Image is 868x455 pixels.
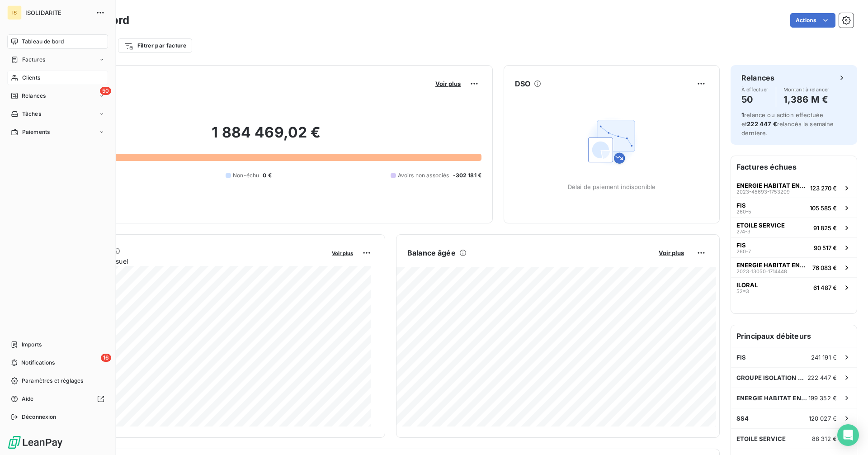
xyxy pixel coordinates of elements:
[7,392,108,406] a: Aide
[736,394,808,402] span: ENERGIE HABITAT ENVIRONNEMENT
[741,111,834,137] span: relance ou action effectuée et relancés la semaine dernière.
[22,56,45,64] span: Factures
[783,92,830,107] h4: 1,386 M €
[7,435,63,450] img: Logo LeanPay
[515,78,530,89] h6: DSO
[741,92,769,107] h4: 50
[731,257,857,277] button: ENERGIE HABITAT ENVIRONNEMENT2023-13050-171444876 083 €
[811,354,837,361] span: 241 191 €
[22,110,41,118] span: Tâches
[736,354,746,361] span: FIS
[568,183,656,190] span: Délai de paiement indisponible
[736,289,749,294] span: 52=3
[435,80,461,87] span: Voir plus
[810,204,837,212] span: 105 585 €
[736,415,749,422] span: SS4
[731,218,857,237] button: ETOILE SERVICE274-391 825 €
[731,178,857,198] button: ENERGIE HABITAT ENVIRONNEMENT2023-45693-1753209123 270 €
[810,185,837,192] span: 123 270 €
[813,284,837,291] span: 61 487 €
[736,202,746,209] span: FIS
[101,354,111,362] span: 16
[731,198,857,218] button: FIS260-5105 585 €
[22,74,40,82] span: Clients
[731,325,857,347] h6: Principaux débiteurs
[22,413,57,421] span: Déconnexion
[736,189,790,194] span: 2023-45693-1753209
[736,222,785,229] span: ETOILE SERVICE
[398,171,449,180] span: Avoirs non associés
[407,247,456,258] h6: Balance âgée
[433,80,463,88] button: Voir plus
[21,359,55,367] span: Notifications
[736,229,750,234] span: 274-3
[741,111,744,118] span: 1
[747,120,777,128] span: 222 447 €
[22,92,46,100] span: Relances
[741,72,774,83] h6: Relances
[812,435,837,442] span: 88 312 €
[659,249,684,256] span: Voir plus
[809,415,837,422] span: 120 027 €
[736,269,787,274] span: 2023-13050-1714448
[656,249,687,257] button: Voir plus
[22,341,42,349] span: Imports
[22,128,50,136] span: Paiements
[100,87,111,95] span: 50
[731,237,857,257] button: FIS260-790 517 €
[807,374,837,381] span: 222 447 €
[263,171,271,180] span: 0 €
[783,87,830,92] span: Montant à relancer
[118,38,192,53] button: Filtrer par facture
[736,281,758,289] span: ILORAL
[731,277,857,297] button: ILORAL52=361 487 €
[22,38,64,46] span: Tableau de bord
[736,249,751,254] span: 260-7
[7,5,22,20] div: IS
[25,9,90,16] span: ISOLIDARITE
[736,374,807,381] span: GROUPE ISOLATION ENVIRONNEMENT
[736,182,807,189] span: ENERGIE HABITAT ENVIRONNEMENT
[814,244,837,251] span: 90 517 €
[736,435,786,442] span: ETOILE SERVICE
[453,171,482,180] span: -302 181 €
[808,394,837,402] span: 199 352 €
[233,171,259,180] span: Non-échu
[22,377,83,385] span: Paramètres et réglages
[812,264,837,271] span: 76 083 €
[583,113,641,171] img: Empty state
[736,242,746,249] span: FIS
[741,87,769,92] span: À effectuer
[51,256,325,266] span: Chiffre d'affaires mensuel
[736,209,751,214] span: 260-5
[813,224,837,232] span: 91 825 €
[736,261,809,269] span: ENERGIE HABITAT ENVIRONNEMENT
[837,424,859,446] div: Open Intercom Messenger
[790,13,835,28] button: Actions
[332,250,353,256] span: Voir plus
[22,395,34,403] span: Aide
[731,156,857,178] h6: Factures échues
[329,249,356,257] button: Voir plus
[51,123,481,151] h2: 1 884 469,02 €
